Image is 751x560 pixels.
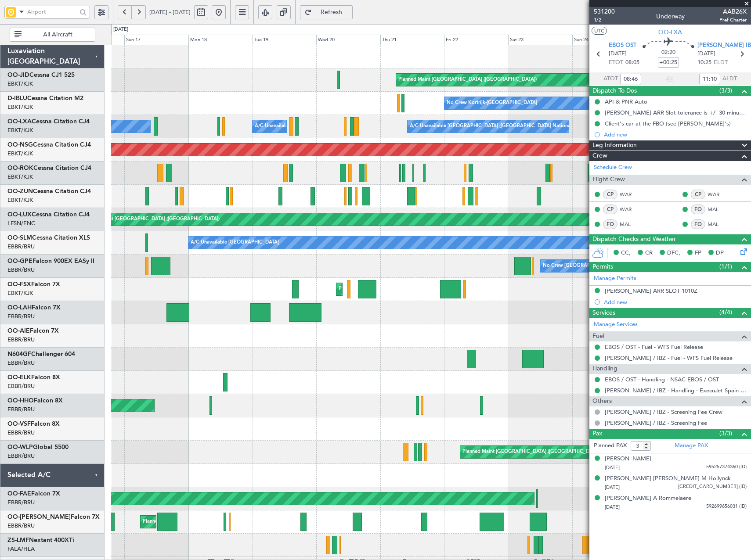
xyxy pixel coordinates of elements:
a: FALA/HLA [7,545,35,553]
div: Thu 21 [380,35,444,45]
div: [PERSON_NAME] ARR Slot tolerance is +/- 30 minutes. [605,109,747,116]
span: 10:25 [697,58,711,67]
div: No Crew [GEOGRAPHIC_DATA] ([GEOGRAPHIC_DATA] National) [543,259,690,273]
div: [PERSON_NAME] ARR SLOT 1010Z [605,287,697,294]
a: Manage PAX [675,442,708,450]
input: --:-- [620,74,641,84]
a: MAL [708,205,727,213]
div: Mon 18 [188,35,253,45]
a: OO-AIEFalcon 7X [7,328,59,334]
span: OO-AIE [7,328,30,334]
span: 595257374360 (ID) [706,463,747,471]
div: [PERSON_NAME] [PERSON_NAME] M Hollynck [605,474,731,483]
span: (4/4) [719,308,732,317]
span: OO-JID [7,72,29,78]
a: EBBR/BRU [7,452,35,460]
a: EBKT/KJK [7,150,33,158]
span: OO-NSG [7,142,33,148]
label: Planned PAX [594,442,627,450]
span: ZS-LMF [7,537,29,543]
a: OO-ZUNCessna Citation CJ4 [7,188,91,194]
a: [PERSON_NAME] / IBZ - Screening Fee Crew [605,408,722,416]
a: [PERSON_NAME] / IBZ - Handling - ExecuJet Spain [PERSON_NAME] / IBZ [605,387,747,394]
a: OO-NSGCessna Citation CJ4 [7,142,91,148]
div: Planned Maint [GEOGRAPHIC_DATA] ([GEOGRAPHIC_DATA] National) [143,515,302,528]
a: EBBR/BRU [7,406,35,413]
div: Sun 17 [124,35,188,45]
span: OO-FSX [7,281,31,287]
span: (3/3) [719,429,732,438]
a: EBKT/KJK [7,173,33,181]
div: Tue 19 [253,35,317,45]
div: A/C Unavailable [GEOGRAPHIC_DATA] ([GEOGRAPHIC_DATA] National) [255,120,418,133]
a: OO-LAHFalcon 7X [7,305,61,311]
a: OO-GPEFalcon 900EX EASy II [7,258,94,264]
button: UTC [592,27,607,35]
div: Add new [604,298,747,306]
div: [PERSON_NAME] A Rommelaere [605,494,691,503]
span: 08:05 [625,58,639,67]
a: EBBR/BRU [7,382,35,390]
span: (3/3) [719,86,732,95]
div: CP [603,205,617,214]
a: EBKT/KJK [7,126,33,134]
a: EBBR/BRU [7,243,35,251]
div: Wed 20 [316,35,380,45]
span: OO-LXA [7,118,32,125]
a: ZS-LMFNextant 400XTi [7,537,74,543]
span: OO-VSF [7,421,31,427]
span: [DATE] [605,484,620,491]
button: Refresh [300,5,353,19]
span: Pref Charter [719,16,747,24]
a: OO-SLMCessna Citation XLS [7,235,90,241]
span: OO-LAH [7,305,32,311]
a: OO-ELKFalcon 8X [7,374,60,381]
div: Add new [604,131,747,138]
a: OO-ROKCessna Citation CJ4 [7,165,91,171]
a: MAL [708,220,727,228]
a: EBKT/KJK [7,103,33,111]
div: Fri 22 [444,35,508,45]
a: EBOS / OST - Fuel - WFS Fuel Release [605,343,703,351]
span: OO-HHO [7,398,34,404]
span: Flight Crew [592,175,625,185]
a: EBBR/BRU [7,266,35,274]
span: [DATE] [605,504,620,510]
a: EBKT/KJK [7,80,33,88]
div: Client's car at the FBO (see [PERSON_NAME]'s) [605,120,731,127]
a: WAR [708,190,727,198]
span: ETOT [609,58,623,67]
span: OO-GPE [7,258,32,264]
div: Sat 23 [508,35,572,45]
span: [DATE] [697,50,715,58]
a: OO-WLPGlobal 5500 [7,444,69,450]
span: ALDT [722,75,737,83]
a: OO-VSFFalcon 8X [7,421,60,427]
span: Leg Information [592,140,637,151]
a: OO-HHOFalcon 8X [7,398,63,404]
a: LFSN/ENC [7,219,35,227]
span: Services [592,308,615,318]
span: OO-[PERSON_NAME] [7,514,71,520]
div: CP [691,190,705,199]
span: Permits [592,262,613,272]
span: [DATE] [609,50,627,58]
a: EBBR/BRU [7,429,35,437]
span: Pax [592,429,602,439]
span: Crew [592,151,607,161]
span: ELDT [714,58,728,67]
span: OO-ELK [7,374,31,381]
a: OO-LXACessna Citation CJ4 [7,118,90,125]
span: DP [716,249,724,258]
span: Handling [592,364,617,374]
div: Planned Maint Kortrijk-[GEOGRAPHIC_DATA] [339,283,441,296]
a: Manage Services [594,320,638,329]
span: OO-ZUN [7,188,33,194]
span: 592699656031 (ID) [706,503,747,510]
span: OO-LXA [658,28,682,37]
input: --:-- [699,74,720,84]
div: A/C Unavailable [GEOGRAPHIC_DATA] ([GEOGRAPHIC_DATA] National) [410,120,573,133]
a: EBBR/BRU [7,522,35,530]
div: Planned Maint [GEOGRAPHIC_DATA] ([GEOGRAPHIC_DATA]) [81,213,220,226]
a: N604GFChallenger 604 [7,351,75,357]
